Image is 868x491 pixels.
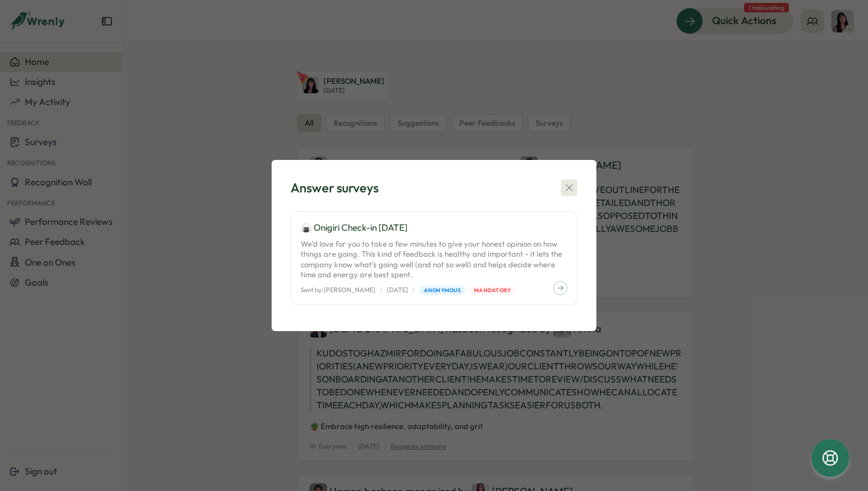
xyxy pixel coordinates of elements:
p: [DATE] [387,285,408,295]
p: | [413,285,415,295]
div: Answer surveys [291,179,378,197]
p: 🍙 Onigiri Check-in [DATE] [301,221,567,234]
span: Anonymous [424,286,461,294]
p: | [380,285,382,295]
p: Sent by: [PERSON_NAME] [301,285,376,295]
a: 🍙 Onigiri Check-in [DATE]We'd love for you to take a few minutes to give your honest opinion on h... [291,211,577,305]
p: We'd love for you to take a few minutes to give your honest opinion on how things are going. This... [301,239,567,280]
span: Mandatory [474,286,511,294]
